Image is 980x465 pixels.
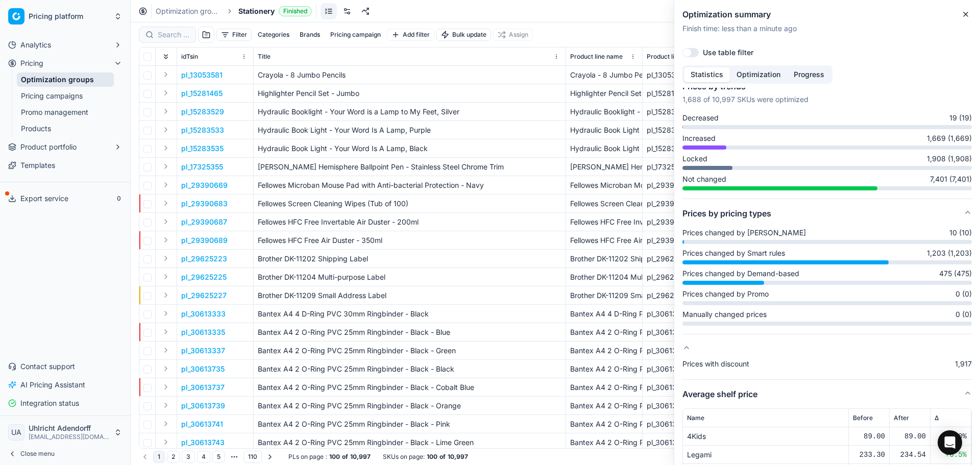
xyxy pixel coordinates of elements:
button: Brands [296,29,324,41]
div: pl_29390687 [647,217,715,227]
div: pl_29625223 [647,254,715,264]
span: 7,401 (7,401) [930,174,972,184]
div: : [288,453,371,461]
a: Optimization groups [17,72,114,87]
div: pl_29625225 [647,272,715,282]
button: Pricing platform [4,4,126,29]
span: Stationery [238,6,275,16]
p: Bantex A4 2 O-Ring PVC 25mm Ringbinder - Black - Pink [258,419,561,429]
p: Bantex A4 2 O-Ring PVC 25mm Ringbinder - Black - Cobalt Blue [258,382,561,393]
div: pl_30613333 [647,309,715,319]
span: Manually changed prices [682,309,767,320]
button: Expand [160,344,172,356]
p: pl_29625223 [181,254,227,264]
div: +0.5% [935,450,967,460]
button: Expand [160,105,172,117]
strong: of [342,453,348,461]
p: Bantex A4 2 O-Ring PVC 25mm Ringbinder - Black - Black [258,364,561,374]
button: pl_30613333 [181,309,226,319]
div: Prices by pricing types [682,228,972,334]
button: Expand [160,160,172,173]
button: pl_15281465 [181,88,223,99]
button: Average shelf price [682,380,972,408]
button: 5 [212,451,225,463]
div: pl_15283535 [647,143,715,154]
p: Fellowes Screen Cleaning Wipes (Tub of 100) [258,199,561,209]
span: Pricing [20,58,43,68]
button: Expand [160,252,172,264]
a: Products [17,121,114,136]
strong: 10,997 [350,453,371,461]
p: pl_15283533 [181,125,224,135]
button: 4 [197,451,210,463]
button: pl_30613735 [181,364,225,374]
div: Bantex A4 2 O-Ring PVC 25mm Ringbinder - Black - Green [570,346,638,356]
button: pl_30613741 [181,419,223,429]
td: Legami [683,446,849,464]
p: Bantex A4 2 O-Ring PVC 25mm Ringbinder - Black - Blue [258,327,561,337]
button: Export service [4,190,126,207]
strong: of [439,453,446,461]
div: Fellowes Screen Cleaning Wipes (Tub of 100) [570,199,638,209]
p: pl_29390683 [181,199,228,209]
button: Progress [787,67,831,82]
span: Close menu [20,450,55,458]
p: pl_30613337 [181,346,225,356]
button: AI Pricing Assistant [4,377,126,393]
button: Expand [160,87,172,99]
div: pl_29390689 [647,235,715,246]
button: Expand [160,234,172,246]
div: Fellowes HFC Free Invertable Air Duster - 200ml [570,217,638,227]
div: [PERSON_NAME] Hemisphere Ballpoint Pen - Stainless Steel Chrome Trim [570,162,638,172]
span: Finished [279,6,312,16]
button: Expand [160,142,172,154]
p: pl_29390687 [181,217,227,227]
span: 1,908 (1,908) [927,154,972,164]
span: StationeryFinished [238,6,312,16]
button: Expand [160,215,172,228]
button: Expand [160,271,172,283]
span: 1,203 (1,203) [927,248,972,258]
span: 19 (19) [949,113,972,123]
span: 0 (0) [955,309,972,320]
div: Open Intercom Messenger [938,430,962,455]
div: Brother DK-11204 Multi-purpose Label [570,272,638,282]
strong: 100 [329,453,340,461]
div: Bantex A4 2 O-Ring PVC 25mm Ringbinder - Black - Orange [570,401,638,411]
span: Increased [682,133,716,143]
p: pl_30613739 [181,401,225,411]
input: Search by SKU or title [158,30,189,40]
div: Hydraulic Book Light - Your Word Is A Lamp, Black [570,143,638,154]
span: Decreased [682,113,719,123]
span: SKUs on page : [383,453,425,461]
p: Hydraulic Booklight - Your Word is a Lamp to My Feet, Silver [258,107,561,117]
nav: breadcrumb [156,6,312,16]
button: pl_29625225 [181,272,227,282]
button: Pricing [4,55,126,71]
div: Bantex A4 2 O-Ring PVC 25mm Ringbinder - Black - Cobalt Blue [570,382,638,393]
div: pl_30613741 [647,419,715,429]
span: 475 (475) [939,268,972,279]
span: Name [687,414,704,422]
h2: Optimization summary [682,8,972,20]
div: pl_13053581 [647,70,715,80]
strong: 10,997 [448,453,468,461]
button: Product portfolio [4,139,126,155]
p: Fellowes HFC Free Air Duster - 350ml [258,235,561,246]
span: Product portfolio [20,142,77,152]
span: Analytics [20,40,51,50]
p: Brother DK-11204 Multi-purpose Label [258,272,561,282]
button: Pricing campaign [326,29,385,41]
div: Bantex A4 4 D-Ring PVC 30mm Ringbinder - Black [570,309,638,319]
button: Expand [160,307,172,320]
p: Finish time : less than a minute ago [682,23,972,34]
p: Bantex A4 4 D-Ring PVC 30mm Ringbinder - Black [258,309,561,319]
button: Prices by pricing types [682,199,972,228]
button: Assign [493,29,533,41]
button: pl_13053581 [181,70,223,80]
